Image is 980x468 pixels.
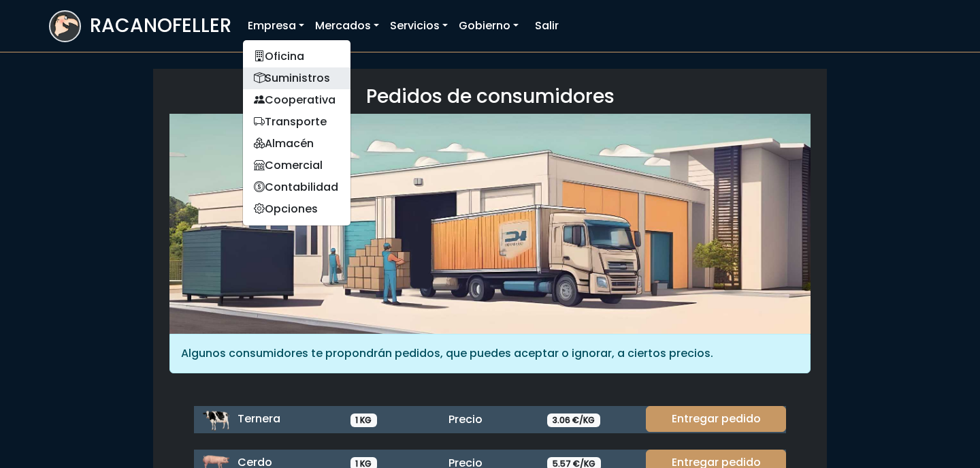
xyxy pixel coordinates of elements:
[243,67,350,89] a: Suministros
[242,12,310,40] a: Empresa
[49,7,231,46] a: RACANOFELLER
[547,414,600,427] span: 3.06 €/KG
[529,12,564,40] a: Salir
[440,411,539,428] div: Precio
[90,14,231,37] h3: RACANOFELLER
[243,155,350,176] a: Comercial
[243,111,350,133] a: Transporte
[646,406,786,432] a: Entregar pedido
[238,411,280,426] span: Ternera
[202,406,229,433] img: ternera.png
[243,198,350,220] a: Opciones
[310,12,385,40] a: Mercados
[350,414,378,427] span: 1 KG
[243,176,350,198] a: Contabilidad
[243,133,350,155] a: Almacén
[243,46,350,67] a: Oficina
[243,89,350,111] a: Cooperativa
[169,114,811,334] img: orders.jpg
[385,12,453,40] a: Servicios
[169,334,811,373] div: Algunos consumidores te propondrán pedidos, que puedes aceptar o ignorar, a ciertos precios.
[453,12,524,40] a: Gobierno
[169,85,811,108] h3: Pedidos de consumidores
[50,12,80,37] img: logoracarojo.png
